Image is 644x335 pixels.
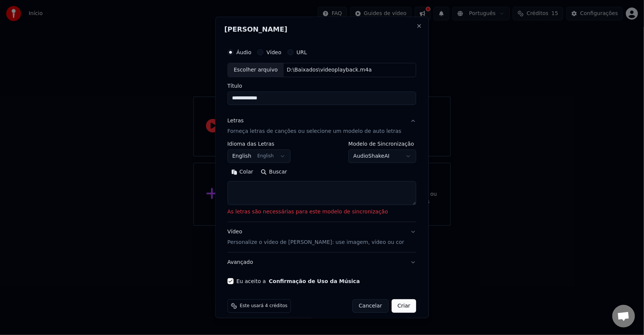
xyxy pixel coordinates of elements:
[227,117,244,125] div: Letras
[227,222,417,252] button: VídeoPersonalize o vídeo de [PERSON_NAME]: use imagem, vídeo ou cor
[224,26,420,33] h2: [PERSON_NAME]
[227,228,404,246] div: Vídeo
[240,303,287,309] span: Este usará 4 créditos
[237,279,360,284] label: Eu aceito a
[227,128,401,135] p: Forneça letras de canções ou selecione um modelo de auto letras
[297,50,307,55] label: URL
[349,141,417,146] label: Modelo de Sincronização
[227,141,417,222] div: LetrasForneça letras de canções ou selecione um modelo de auto letras
[237,50,252,55] label: Áudio
[227,253,417,272] button: Avançado
[228,64,284,77] div: Escolher arquivo
[227,83,417,88] label: Título
[392,299,417,313] button: Criar
[227,111,417,141] button: LetrasForneça letras de canções ou selecione um modelo de auto letras
[227,166,257,178] button: Colar
[257,166,291,178] button: Buscar
[267,50,282,55] label: Vídeo
[227,141,291,146] label: Idioma das Letras
[352,299,389,313] button: Cancelar
[227,208,417,216] p: As letras são necessárias para este modelo de sincronização
[227,239,404,246] p: Personalize o vídeo de [PERSON_NAME]: use imagem, vídeo ou cor
[284,67,375,74] div: D:\Baixados\videoplayback.m4a
[269,279,360,284] button: Eu aceito a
